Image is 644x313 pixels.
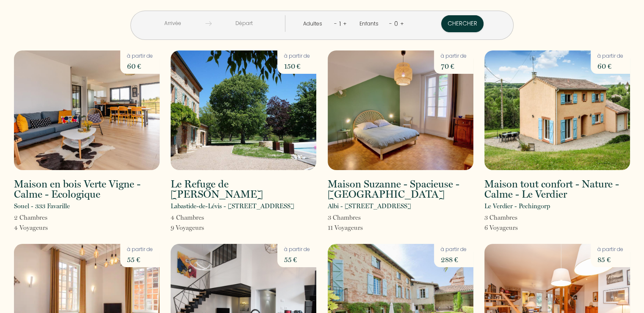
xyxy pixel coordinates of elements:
p: 2 Chambre [14,212,48,223]
p: 70 € [441,60,467,72]
p: 11 Voyageur [328,223,363,233]
p: 55 € [127,254,153,265]
p: 150 € [284,60,310,72]
p: 288 € [441,254,467,265]
p: à partir de [284,52,310,60]
h2: Maison en bois Verte Vigne - Calme - Ecologique [14,179,160,199]
div: Adultes [303,20,325,28]
button: Chercher [441,15,484,32]
h2: Maison Suzanne - Spacieuse - [GEOGRAPHIC_DATA] [328,179,473,199]
div: Enfants [359,20,381,28]
span: s [515,224,518,232]
p: 3 Chambre [484,212,518,223]
img: rental-image [328,50,473,170]
p: 60 € [127,60,153,72]
p: Albi - [STREET_ADDRESS] [328,201,411,211]
p: 9 Voyageur [171,223,204,233]
p: 85 € [597,254,623,265]
span: s [360,224,363,232]
p: 4 Voyageur [14,223,48,233]
p: Le Verdier - Pechingorp [484,201,550,211]
span: s [45,214,47,221]
span: s [202,214,204,221]
img: rental-image [171,50,316,170]
div: 0 [392,17,400,31]
span: s [515,214,517,221]
span: s [45,224,48,232]
div: 1 [337,17,343,31]
p: 55 € [284,254,310,265]
p: à partir de [597,52,623,60]
span: s [202,224,204,232]
a: - [389,20,392,28]
p: à partir de [284,246,310,254]
a: + [343,20,347,28]
span: s [358,214,361,221]
p: à partir de [441,52,467,60]
input: Arrivée [141,15,205,32]
img: rental-image [484,50,630,170]
p: à partir de [127,52,153,60]
p: Souel - 333 Favarille [14,201,70,211]
img: guests [205,20,212,27]
p: à partir de [127,246,153,254]
h2: Maison tout confort - Nature - Calme - Le Verdier [484,179,630,199]
p: 6 Voyageur [484,223,518,233]
p: Labastide-de-Lévis - [STREET_ADDRESS] [171,201,294,211]
p: 4 Chambre [171,212,204,223]
p: 3 Chambre [328,212,363,223]
p: à partir de [441,246,467,254]
p: à partir de [597,246,623,254]
a: + [400,20,404,28]
input: Départ [212,15,276,32]
a: - [334,20,337,28]
img: rental-image [14,50,160,170]
p: 60 € [597,60,623,72]
h2: Le Refuge de [PERSON_NAME] [171,179,316,199]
